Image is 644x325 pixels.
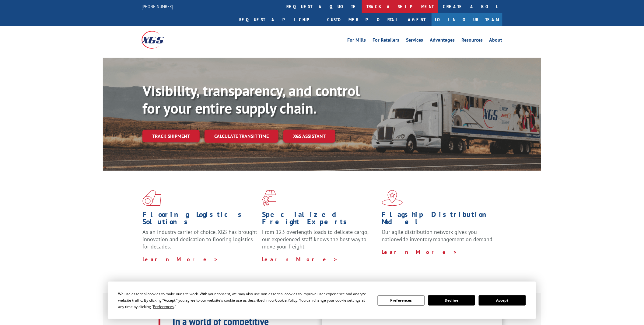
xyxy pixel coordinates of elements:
[142,81,360,118] b: Visibility, transparency, and control for your entire supply chain.
[373,38,399,44] a: For Retailers
[262,228,377,255] p: From 123 overlength loads to delicate cargo, our experienced staff knows the best way to move you...
[275,298,297,303] span: Cookie Policy
[235,13,323,26] a: Request a pickup
[108,282,536,319] div: Cookie Consent Prompt
[205,130,278,143] a: Calculate transit time
[432,13,502,26] a: Join Our Team
[118,291,370,310] div: We use essential cookies to make our site work. With your consent, we may also use non-essential ...
[142,3,173,9] a: [PHONE_NUMBER]
[382,228,494,243] span: Our agile distribution network gives you nationwide inventory management on demand.
[262,190,276,206] img: xgs-icon-focused-on-flooring-red
[479,295,526,306] button: Accept
[378,295,425,306] button: Preferences
[283,130,335,143] a: XGS ASSISTANT
[402,13,432,26] a: Agent
[382,190,403,206] img: xgs-icon-flagship-distribution-model-red
[430,38,455,44] a: Advantages
[142,130,200,142] a: Track shipment
[142,190,161,206] img: xgs-icon-total-supply-chain-intelligence-red
[382,211,497,228] h1: Flagship Distribution Model
[382,248,458,255] a: Learn More >
[153,304,174,309] span: Preferences
[489,38,502,44] a: About
[461,38,483,44] a: Resources
[347,38,366,44] a: For Mills
[406,38,423,44] a: Services
[428,295,475,306] button: Decline
[142,256,218,263] a: Learn More >
[142,211,257,228] h1: Flooring Logistics Solutions
[262,256,338,263] a: Learn More >
[142,228,257,250] span: As an industry carrier of choice, XGS has brought innovation and dedication to flooring logistics...
[262,211,377,228] h1: Specialized Freight Experts
[323,13,402,26] a: Customer Portal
